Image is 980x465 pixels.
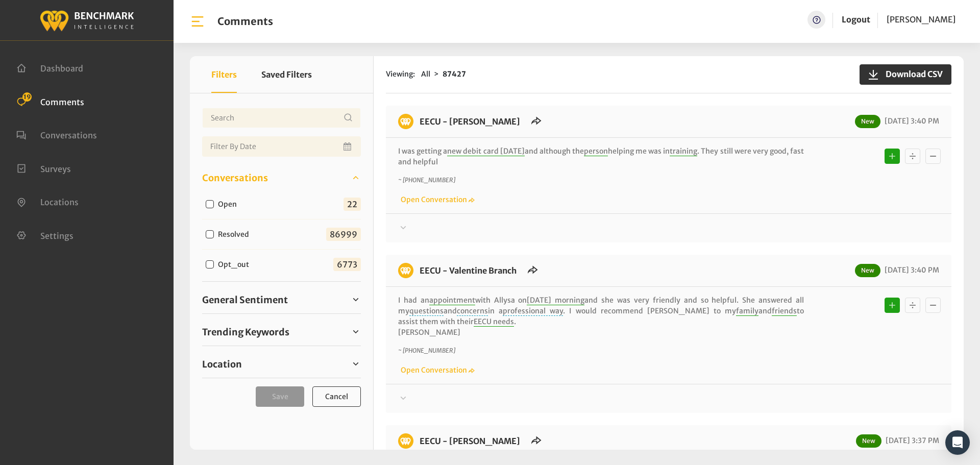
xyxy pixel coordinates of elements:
a: Logout [842,11,870,29]
span: new debit card [DATE] [447,146,524,156]
a: Locations [16,196,79,206]
input: Resolved [206,230,214,238]
a: Trending Keywords [202,324,361,339]
span: professional way [503,306,563,316]
span: questions [409,306,444,316]
img: benchmark [398,433,413,449]
img: bar [190,14,205,29]
span: Comments [40,96,84,107]
span: concerns [457,306,488,316]
input: Username [202,108,361,128]
a: Conversations [202,170,361,185]
span: Settings [40,230,73,240]
span: 86999 [326,228,361,241]
span: Trending Keywords [202,325,289,339]
div: Basic example [882,295,943,315]
span: Conversations [202,171,268,185]
span: [DATE] morning [527,296,584,305]
span: Locations [40,197,79,207]
span: appointment [429,296,475,305]
p: I was getting a and although the helping me was in . They still were very good, fast and helpful [398,146,804,167]
span: Surveys [40,163,71,174]
span: Download CSV [879,68,943,80]
input: Open [206,200,214,208]
a: [PERSON_NAME] [887,11,955,29]
a: Logout [842,14,870,25]
span: 6773 [333,258,361,271]
span: 19 [22,92,32,102]
a: EECU - Valentine Branch [420,265,517,276]
span: EECU needs [474,317,514,327]
button: Cancel [312,386,361,407]
a: Open Conversation [398,365,475,375]
div: Basic example [882,146,943,166]
h6: EECU - Demaree Branch [413,433,526,449]
a: Location [202,356,361,372]
span: Conversations [40,130,97,140]
span: Dashboard [40,63,83,74]
i: ~ [PHONE_NUMBER] [398,347,455,354]
label: Open [214,199,245,210]
h1: Comments [217,15,273,28]
span: training [670,146,697,156]
a: Comments 19 [16,96,84,106]
a: EECU - [PERSON_NAME] [420,116,520,127]
a: Settings [16,230,73,240]
div: Open Intercom Messenger [945,430,970,455]
a: Dashboard [16,62,83,72]
p: I had an with Allysa on and she was very friendly and so helpful. She answered all my and in a . ... [398,295,804,338]
label: Resolved [214,229,257,240]
span: [DATE] 3:40 PM [882,265,939,275]
button: Download CSV [860,64,951,85]
span: New [855,264,880,277]
a: Open Conversation [398,195,475,204]
strong: 87427 [443,69,466,79]
span: friends [772,306,797,316]
a: EECU - [PERSON_NAME] [420,436,520,446]
button: Open Calendar [341,136,355,157]
span: Location [202,357,242,371]
span: New [855,115,880,128]
span: Viewing: [386,69,415,80]
span: [DATE] 3:37 PM [883,436,939,445]
input: Date range input field [202,136,361,157]
button: Saved Filters [261,56,312,93]
span: 22 [344,198,361,211]
input: Opt_out [206,260,214,268]
a: Conversations [16,129,97,139]
span: [DATE] 3:40 PM [882,116,939,126]
h6: EECU - Valentine Branch [413,263,523,278]
span: General Sentiment [202,293,288,307]
img: benchmark [398,263,413,278]
h6: EECU - Clovis West [413,114,526,129]
img: benchmark [398,114,413,129]
button: Filters [211,56,237,93]
span: All [421,69,430,79]
i: ~ [PHONE_NUMBER] [398,176,455,184]
span: family [736,306,758,316]
span: [PERSON_NAME] [887,14,955,25]
span: New [856,434,881,448]
a: Surveys [16,163,71,173]
img: benchmark [39,8,134,33]
a: General Sentiment [202,292,361,307]
label: Opt_out [214,259,257,270]
span: person [584,146,608,156]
